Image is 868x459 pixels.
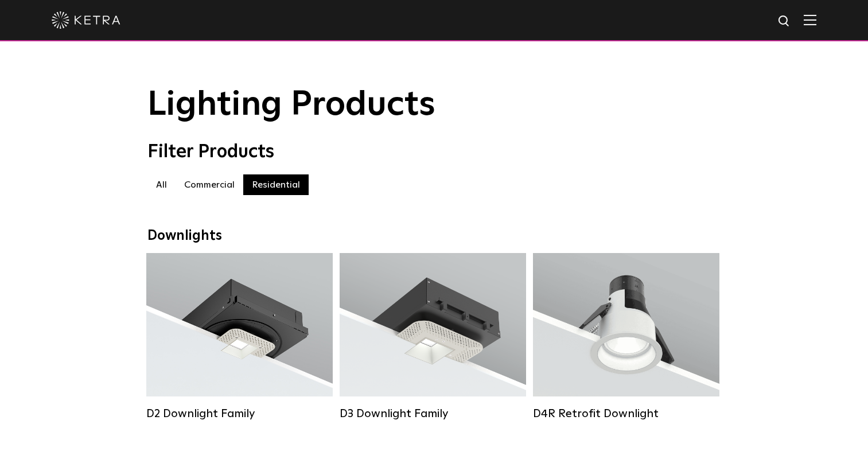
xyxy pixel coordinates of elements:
span: Lighting Products [147,88,435,122]
img: search icon [777,14,792,29]
a: D2 Downlight Family Lumen Output:1200Colors:White / Black / Gloss Black / Silver / Bronze / Silve... [146,253,333,421]
a: D3 Downlight Family Lumen Output:700 / 900 / 1100Colors:White / Black / Silver / Bronze / Paintab... [340,253,526,421]
label: Commercial [176,174,243,195]
div: D2 Downlight Family [146,407,333,421]
label: All [147,174,176,195]
div: D3 Downlight Family [340,407,526,421]
img: Hamburger%20Nav.svg [804,14,816,25]
img: ketra-logo-2019-white [52,11,120,29]
label: Residential [243,174,309,195]
div: D4R Retrofit Downlight [533,407,719,421]
a: D4R Retrofit Downlight Lumen Output:800Colors:White / BlackBeam Angles:15° / 25° / 40° / 60°Watta... [533,253,719,421]
div: Filter Products [147,141,721,163]
div: Downlights [147,228,721,244]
